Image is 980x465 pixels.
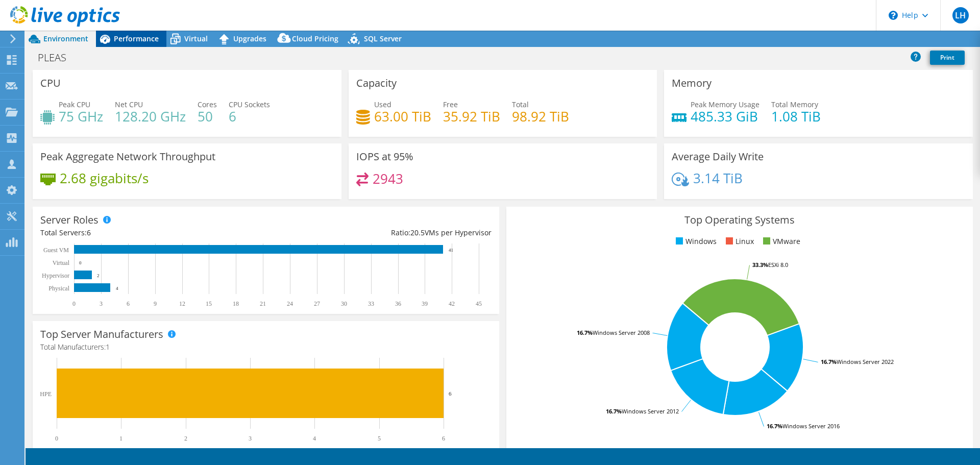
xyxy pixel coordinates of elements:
[59,100,90,109] span: Peak CPU
[374,100,391,109] span: Used
[40,390,52,398] text: HPE
[373,173,403,184] h4: 2943
[100,300,103,307] text: 3
[53,259,70,266] text: Virtual
[952,7,969,23] span: LH
[179,300,185,307] text: 12
[672,151,764,162] h3: Average Daily Write
[341,300,347,307] text: 30
[72,300,76,307] text: 0
[577,329,593,336] tspan: 16.7%
[771,100,818,109] span: Total Memory
[79,260,82,265] text: 0
[449,300,455,307] text: 42
[410,228,425,237] span: 20.5
[43,247,69,254] text: Guest VM
[593,329,650,336] tspan: Windows Server 2008
[768,261,788,268] tspan: ESXi 8.0
[233,300,239,307] text: 18
[422,300,428,307] text: 39
[43,34,88,43] span: Environment
[206,300,212,307] text: 15
[761,236,800,247] li: VMware
[229,111,270,122] h4: 6
[40,78,61,89] h3: CPU
[55,435,58,442] text: 0
[97,273,100,278] text: 2
[449,390,452,397] text: 6
[40,151,215,162] h3: Peak Aggregate Network Throughput
[154,300,157,307] text: 9
[260,300,266,307] text: 21
[59,111,103,122] h4: 75 GHz
[314,300,320,307] text: 27
[229,100,270,109] span: CPU Sockets
[693,173,743,184] h4: 3.14 TiB
[40,329,163,340] h3: Top Server Manufacturers
[476,300,482,307] text: 45
[116,286,118,291] text: 4
[266,227,492,238] div: Ratio: VMs per Hypervisor
[356,78,397,89] h3: Capacity
[374,111,431,122] h4: 63.00 TiB
[723,236,754,247] li: Linux
[378,435,381,442] text: 5
[87,228,91,237] span: 6
[442,435,445,442] text: 6
[837,358,894,365] tspan: Windows Server 2022
[115,100,143,109] span: Net CPU
[356,151,413,162] h3: IOPS at 95%
[40,227,266,238] div: Total Servers:
[622,407,679,415] tspan: Windows Server 2012
[821,358,837,365] tspan: 16.7%
[395,300,401,307] text: 36
[60,173,149,184] h4: 2.68 gigabits/s
[368,300,374,307] text: 33
[184,34,208,43] span: Virtual
[127,300,130,307] text: 6
[930,51,965,65] a: Print
[233,34,266,43] span: Upgrades
[771,111,821,122] h4: 1.08 TiB
[512,111,569,122] h4: 98.92 TiB
[514,214,965,226] h3: Top Operating Systems
[184,435,187,442] text: 2
[119,435,122,442] text: 1
[443,100,458,109] span: Free
[752,261,768,268] tspan: 33.3%
[443,111,500,122] h4: 35.92 TiB
[606,407,622,415] tspan: 16.7%
[889,11,898,20] svg: \n
[292,34,338,43] span: Cloud Pricing
[672,78,712,89] h3: Memory
[48,285,69,292] text: Physical
[691,100,759,109] span: Peak Memory Usage
[691,111,759,122] h4: 485.33 GiB
[40,341,492,353] h4: Total Manufacturers:
[106,342,110,352] span: 1
[673,236,717,247] li: Windows
[313,435,316,442] text: 4
[114,34,159,43] span: Performance
[33,52,82,63] h1: PLEAS
[198,100,217,109] span: Cores
[40,214,99,226] h3: Server Roles
[42,272,69,279] text: Hypervisor
[198,111,217,122] h4: 50
[449,248,453,253] text: 41
[782,422,840,430] tspan: Windows Server 2016
[115,111,186,122] h4: 128.20 GHz
[767,422,782,430] tspan: 16.7%
[512,100,529,109] span: Total
[364,34,402,43] span: SQL Server
[249,435,252,442] text: 3
[287,300,293,307] text: 24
